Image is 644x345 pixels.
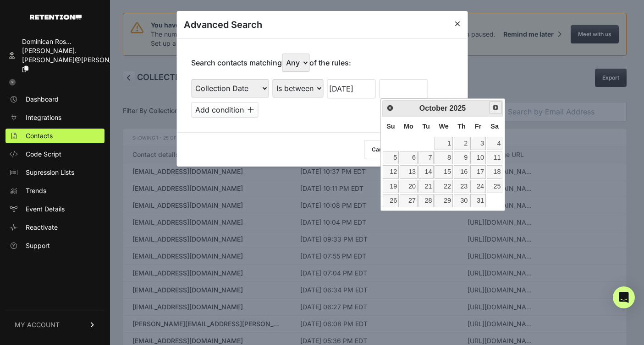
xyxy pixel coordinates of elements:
[489,101,502,114] a: Next
[418,180,434,193] a: 21
[490,123,499,130] span: Saturday
[22,37,139,46] div: Dominican Ros...
[487,165,502,178] a: 18
[404,123,413,130] span: Monday
[15,320,60,329] span: MY ACCOUNT
[26,223,58,232] span: Reactivate
[435,165,452,178] a: 15
[6,147,105,162] a: Code Script
[454,137,469,150] a: 2
[457,123,466,130] span: Thursday
[6,165,105,180] a: Supression Lists
[400,165,418,178] a: 13
[435,180,452,193] a: 22
[422,123,430,130] span: Tuesday
[454,165,469,178] a: 16
[386,123,395,130] span: Sunday
[6,92,105,107] a: Dashboard
[6,183,105,198] a: Trends
[6,34,105,76] a: Dominican Ros... [PERSON_NAME].[PERSON_NAME]@[PERSON_NAME]...
[364,140,398,159] button: Cancel
[400,180,418,193] a: 20
[454,194,469,207] a: 30
[613,286,635,308] div: Open Intercom Messenger
[487,180,502,193] a: 25
[492,104,499,111] span: Next
[383,194,399,207] a: 26
[383,165,399,178] a: 12
[386,104,394,112] span: Prev
[418,151,434,164] a: 7
[470,165,486,178] a: 17
[418,165,434,178] a: 14
[487,151,502,164] a: 11
[384,102,397,115] a: Prev
[26,205,65,214] span: Event Details
[26,241,50,250] span: Support
[6,202,105,216] a: Event Details
[6,110,105,125] a: Integrations
[383,151,399,164] a: 5
[26,113,61,122] span: Integrations
[450,104,466,112] span: 2025
[435,151,452,164] a: 8
[400,151,418,164] a: 6
[400,194,418,207] a: 27
[6,311,105,339] a: MY ACCOUNT
[439,123,449,130] span: Wednesday
[470,194,486,207] a: 31
[475,123,481,130] span: Friday
[470,151,486,164] a: 10
[6,129,105,143] a: Contacts
[454,151,469,164] a: 9
[383,180,399,193] a: 19
[191,102,258,118] button: Add condition
[470,180,486,193] a: 24
[6,238,105,253] a: Support
[419,104,447,112] span: October
[26,168,74,177] span: Supression Lists
[26,150,61,159] span: Code Script
[184,18,262,31] h3: Advanced Search
[470,137,486,150] a: 3
[22,47,139,64] span: [PERSON_NAME].[PERSON_NAME]@[PERSON_NAME]...
[454,180,469,193] a: 23
[435,194,452,207] a: 29
[6,220,105,235] a: Reactivate
[418,194,434,207] a: 28
[435,137,452,150] a: 1
[191,54,351,72] p: Search contacts matching of the rules:
[487,137,502,150] a: 4
[26,95,59,104] span: Dashboard
[26,131,53,140] span: Contacts
[30,15,82,20] img: Retention.com
[26,186,46,195] span: Trends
